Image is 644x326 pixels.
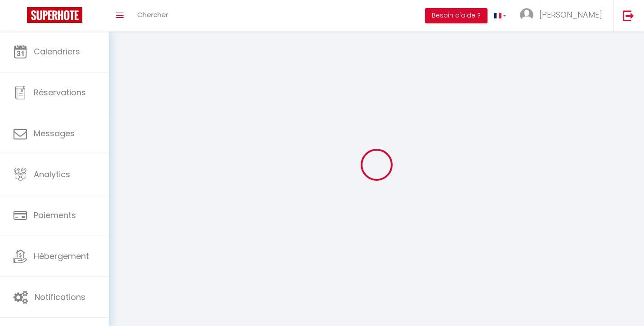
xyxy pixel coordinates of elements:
[137,10,168,19] span: Chercher
[34,250,89,262] span: Hébergement
[27,7,82,23] img: Super Booking
[520,8,533,22] img: ...
[34,169,70,180] span: Analytics
[34,210,76,221] span: Paiements
[34,87,86,98] span: Réservations
[35,291,85,303] span: Notifications
[34,46,80,57] span: Calendriers
[425,8,487,23] button: Besoin d'aide ?
[34,128,75,139] span: Messages
[623,10,634,21] img: logout
[539,9,602,20] span: [PERSON_NAME]
[7,4,34,31] button: Ouvrir le widget de chat LiveChat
